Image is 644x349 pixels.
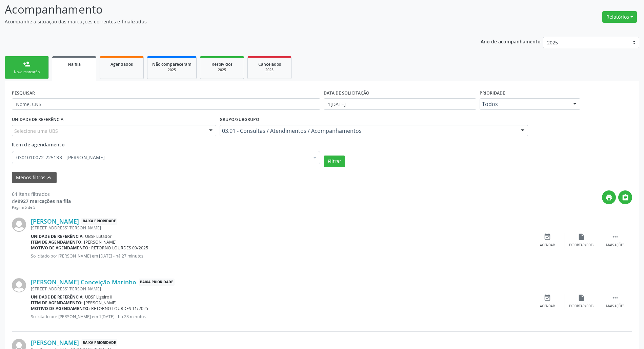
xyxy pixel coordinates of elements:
div: 64 itens filtrados [12,190,71,198]
p: Solicitado por [PERSON_NAME] em [DATE] - há 27 minutos [31,253,530,259]
div: Exportar (PDF) [569,243,593,248]
div: 2025 [205,67,239,73]
span: Todos [482,101,566,107]
p: Solicitado por [PERSON_NAME] em 1[DATE] - há 23 minutos [31,314,530,320]
b: Motivo de agendamento: [31,245,90,251]
div: de [12,198,71,205]
i: event_available [544,233,551,241]
span: 0301010072-225133 - [PERSON_NAME] [16,154,309,161]
span: Baixa Prioridade [139,279,175,286]
div: 2025 [152,67,192,73]
div: [STREET_ADDRESS][PERSON_NAME] [31,286,530,292]
div: Mais ações [606,304,624,309]
a: [PERSON_NAME] Conceição Marinho [31,278,136,286]
img: img [12,218,26,232]
button:  [618,190,632,204]
p: Acompanhe a situação das marcações correntes e finalizadas [5,18,449,25]
label: Grupo/Subgrupo [220,115,259,125]
button: Filtrar [324,156,345,167]
span: UBSF Ligeiro II [85,294,112,300]
button: Menos filtroskeyboard_arrow_up [12,172,57,184]
i: insert_drive_file [578,233,585,241]
div: Agendar [540,304,555,309]
label: UNIDADE DE REFERÊNCIA [12,115,63,125]
span: 03.01 - Consultas / Atendimentos / Acompanhamentos [222,127,514,134]
a: [PERSON_NAME] [31,218,79,225]
button: print [602,190,616,204]
span: Item de agendamento [12,141,65,148]
span: RETORNO LOURDES 11/2025 [91,306,148,311]
i: event_available [544,294,551,302]
label: Prioridade [480,88,505,98]
span: Na fila [68,61,81,67]
i: insert_drive_file [578,294,585,302]
strong: 9927 marcações na fila [18,198,71,204]
i:  [622,194,629,201]
b: Item de agendamento: [31,300,83,306]
img: img [12,278,26,292]
span: Baixa Prioridade [81,218,117,225]
div: person_add [23,60,31,68]
div: [STREET_ADDRESS][PERSON_NAME] [31,225,530,231]
div: 2025 [253,67,286,73]
span: Não compareceram [152,61,192,67]
label: DATA DE SOLICITAÇÃO [324,88,369,98]
b: Item de agendamento: [31,239,83,245]
b: Unidade de referência: [31,233,84,239]
b: Motivo de agendamento: [31,306,90,311]
button: Relatórios [602,11,637,23]
i: print [605,194,613,201]
span: Resolvidos [212,61,233,67]
div: Mais ações [606,243,624,248]
span: Agendados [110,61,133,67]
i:  [611,294,619,302]
div: Agendar [540,243,555,248]
p: Acompanhamento [5,1,449,18]
div: Página 5 de 5 [12,205,71,210]
label: PESQUISAR [12,88,35,98]
span: Baixa Prioridade [81,339,117,346]
div: Nova marcação [10,69,44,75]
span: Selecione uma UBS [14,127,58,135]
span: Cancelados [258,61,281,67]
span: RETORNO LOURDES 09/2025 [91,245,148,251]
a: [PERSON_NAME] [31,339,79,346]
i:  [611,233,619,241]
span: [PERSON_NAME] [84,239,117,245]
i: keyboard_arrow_up [45,174,53,181]
p: Ano de acompanhamento [481,37,541,45]
b: Unidade de referência: [31,294,84,300]
div: Exportar (PDF) [569,304,593,309]
span: UBSF Lutador [85,233,112,239]
input: Selecione um intervalo [324,98,476,110]
span: [PERSON_NAME] [84,300,117,306]
input: Nome, CNS [12,98,320,110]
